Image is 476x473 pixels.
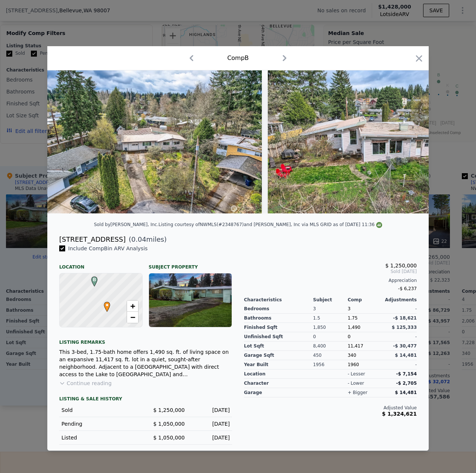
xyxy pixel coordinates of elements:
span: -$ 2,705 [396,381,417,386]
span: $ 1,050,000 [153,421,185,427]
span: $ 14,481 [395,390,417,395]
div: Location [59,258,143,270]
span: − [130,312,135,322]
span: $ 14,481 [395,353,417,358]
span: 1,490 [348,325,360,330]
span: 0.04 [131,235,146,243]
div: 1,850 [313,323,348,332]
div: 1956 [313,360,348,369]
span: $ 1,250,000 [153,407,185,413]
div: Pending [61,420,140,428]
div: [STREET_ADDRESS] [59,234,126,245]
div: - [382,360,417,369]
span: -$ 18,621 [393,315,417,321]
span: Include Comp B in ARV Analysis [65,245,150,251]
div: Year Built [244,360,313,369]
div: Subject Property [149,258,232,270]
div: LISTING & SALE HISTORY [59,396,232,403]
div: Unfinished Sqft [244,332,313,342]
div: 1.75 [348,314,382,323]
img: Property Img [47,70,262,213]
img: NWMLS Logo [376,222,382,228]
div: Appreciation [244,277,417,283]
span: $ 1,324,621 [382,411,417,417]
div: Comp [348,297,382,303]
div: + bigger [348,390,367,396]
span: -$ 7,154 [396,371,417,377]
div: - [382,332,417,342]
div: Characteristics [244,297,313,303]
div: - lower [348,380,364,386]
div: This 3-bed, 1.75-bath home offers 1,490 sq. ft. of living space on an expansive 11,417 sq. ft. lo... [59,348,232,378]
div: [DATE] [191,406,230,414]
button: Continue reading [59,380,112,387]
span: -$ 30,477 [393,343,417,349]
span: $ 1,250,000 [385,263,417,269]
span: $ 125,333 [392,325,417,330]
div: B [89,276,94,281]
div: 1.5 [313,314,348,323]
span: + [130,301,135,311]
div: • [102,302,107,306]
div: [DATE] [191,434,230,441]
div: location [244,369,313,379]
div: Bedrooms [244,304,313,314]
div: - [382,304,417,314]
span: 11,417 [348,343,363,349]
div: Sold [61,406,140,414]
div: Lot Sqft [244,342,313,351]
div: Listing remarks [59,333,232,345]
span: B [89,276,99,283]
span: Sold [DATE] [244,269,417,274]
div: Bathrooms [244,314,313,323]
div: 0 [313,332,348,342]
span: $ 1,050,000 [153,435,185,441]
div: [DATE] [191,420,230,428]
div: Listed [61,434,140,441]
div: Comp B [227,54,249,63]
span: • [102,299,112,311]
span: 0 [348,334,350,339]
div: 3 [313,304,348,314]
div: garage [244,388,313,397]
div: 450 [313,351,348,360]
span: 3 [348,306,350,311]
a: Zoom in [127,301,138,312]
div: Garage Sqft [244,351,313,360]
div: Subject [313,297,348,303]
div: - lesser [348,371,365,377]
div: 1960 [348,360,382,369]
span: 340 [348,353,356,358]
div: Finished Sqft [244,323,313,332]
div: 8,400 [313,342,348,351]
div: Adjustments [382,297,417,303]
div: Adjusted Value [244,405,417,411]
span: ( miles) [126,234,166,245]
div: character [244,379,313,388]
a: Zoom out [127,312,138,323]
div: Sold by [PERSON_NAME], Inc . [94,222,158,227]
div: Listing courtesy of NWMLS (#2348767) and [PERSON_NAME], Inc via MLS GRID as of [DATE] 11:36 [158,222,382,227]
span: -$ 6,237 [398,286,417,291]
